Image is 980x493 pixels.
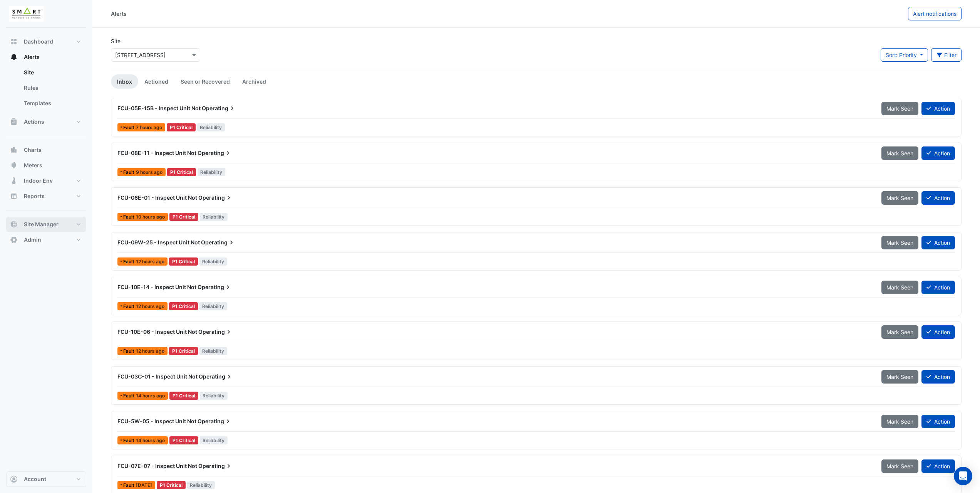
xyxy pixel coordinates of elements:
[123,483,136,488] span: Fault
[24,192,45,200] span: Reports
[136,393,165,399] span: Mon 18-Aug-2025 02:15 IST
[198,462,233,470] span: Operating
[921,236,955,249] button: Action
[138,74,174,89] a: Actioned
[169,213,198,221] div: P1 Critical
[136,169,162,175] span: Mon 18-Aug-2025 07:15 IST
[881,102,918,115] button: Mark Seen
[123,349,136,353] span: Fault
[886,284,913,291] span: Mark Seen
[117,150,196,156] span: FCU-08E-11 - Inspect Unit Not
[10,236,18,244] app-icon: Admin
[111,74,138,89] a: Inbox
[10,38,18,45] app-icon: Dashboard
[200,436,228,444] span: Reliability
[123,259,136,264] span: Fault
[117,463,197,469] span: FCU-07E-07 - Inspect Unit Not
[10,146,18,154] app-icon: Charts
[921,325,955,339] button: Action
[136,437,165,443] span: Mon 18-Aug-2025 02:15 IST
[123,394,136,398] span: Fault
[18,65,86,80] a: Site
[117,284,196,290] span: FCU-10E-14 - Inspect Unit Not
[881,191,918,205] button: Mark Seen
[6,158,86,173] button: Meters
[198,283,232,291] span: Operating
[886,463,913,469] span: Mark Seen
[886,52,917,58] span: Sort: Priority
[198,149,232,157] span: Operating
[117,373,198,380] span: FCU-03C-01 - Inspect Unit Not
[10,162,18,169] app-icon: Meters
[881,281,918,294] button: Mark Seen
[10,53,18,61] app-icon: Alerts
[136,259,164,264] span: Mon 18-Aug-2025 04:15 IST
[167,123,196,131] div: P1 Critical
[199,347,228,355] span: Reliability
[18,96,86,111] a: Templates
[24,162,42,169] span: Meters
[157,481,186,489] div: P1 Critical
[6,142,86,158] button: Charts
[886,150,913,156] span: Mark Seen
[881,325,918,339] button: Mark Seen
[111,37,121,45] label: Site
[881,459,918,473] button: Mark Seen
[169,436,198,444] div: P1 Critical
[174,74,236,89] a: Seen or Recovered
[881,48,928,62] button: Sort: Priority
[199,257,228,266] span: Reliability
[886,418,913,425] span: Mark Seen
[10,192,18,200] app-icon: Reports
[913,10,957,17] span: Alert notifications
[6,65,86,114] div: Alerts
[187,481,215,489] span: Reliability
[136,303,164,309] span: Mon 18-Aug-2025 04:15 IST
[117,239,200,246] span: FCU-09W-25 - Inspect Unit Not
[886,329,913,335] span: Mark Seen
[24,53,40,61] span: Alerts
[198,328,233,336] span: Operating
[921,415,955,428] button: Action
[111,10,127,18] div: Alerts
[123,170,136,175] span: Fault
[117,328,197,335] span: FCU-10E-06 - Inspect Unit Not
[202,104,236,112] span: Operating
[136,482,152,488] span: Sun 17-Aug-2025 09:45 IST
[200,213,228,221] span: Reliability
[881,370,918,384] button: Mark Seen
[198,168,226,176] span: Reliability
[200,392,228,400] span: Reliability
[117,194,197,201] span: FCU-06E-01 - Inspect Unit Not
[886,195,913,201] span: Mark Seen
[10,177,18,185] app-icon: Indoor Env
[6,34,86,49] button: Dashboard
[931,48,962,62] button: Filter
[10,220,18,228] app-icon: Site Manager
[881,146,918,160] button: Mark Seen
[886,105,913,112] span: Mark Seen
[117,105,201,111] span: FCU-05E-15B - Inspect Unit Not
[24,475,46,483] span: Account
[954,467,972,485] div: Open Intercom Messenger
[123,304,136,309] span: Fault
[6,114,86,130] button: Actions
[921,102,955,115] button: Action
[169,347,198,355] div: P1 Critical
[24,118,44,126] span: Actions
[18,80,86,96] a: Rules
[881,415,918,428] button: Mark Seen
[921,281,955,294] button: Action
[199,302,228,310] span: Reliability
[921,146,955,160] button: Action
[908,7,962,20] button: Alert notifications
[6,49,86,65] button: Alerts
[6,188,86,204] button: Reports
[9,6,44,22] img: Company Logo
[881,236,918,249] button: Mark Seen
[198,194,233,202] span: Operating
[169,392,198,400] div: P1 Critical
[197,123,225,131] span: Reliability
[24,236,41,244] span: Admin
[136,348,164,354] span: Mon 18-Aug-2025 04:15 IST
